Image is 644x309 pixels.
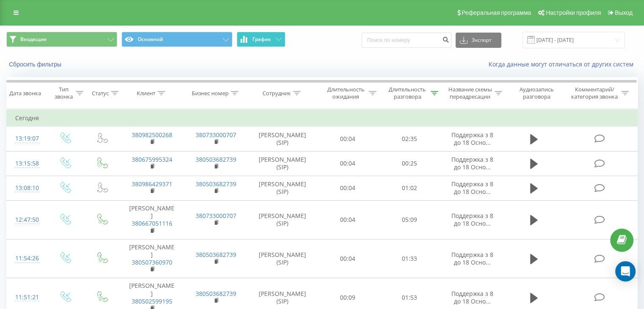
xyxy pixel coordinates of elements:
span: Реферальная программа [462,9,531,16]
span: График [252,36,271,42]
td: [PERSON_NAME] (SIP) [248,200,317,239]
div: Дата звонка [9,90,41,97]
a: 380675995324 [132,155,172,163]
div: Клиент [137,90,155,97]
div: 12:47:50 [15,212,38,228]
span: Поддержка з 8 до 18 Осно... [451,155,493,171]
div: Длительность ожидания [325,86,367,100]
td: 00:25 [379,151,440,176]
div: 13:19:07 [15,130,38,147]
div: Сотрудник [263,90,291,97]
span: Выход [615,9,633,16]
a: 380503682739 [196,251,236,259]
button: Экспорт [456,33,501,48]
div: Аудиозапись разговора [512,86,561,100]
a: 380503682739 [196,180,236,188]
span: Поддержка з 8 до 18 Осно... [451,251,493,266]
div: Статус [92,90,109,97]
td: 00:04 [317,200,379,239]
td: 00:04 [317,127,379,151]
td: 05:09 [379,200,440,239]
a: 380982500268 [132,131,172,139]
div: 13:15:58 [15,155,38,172]
a: 380667051116 [132,219,172,227]
td: 02:35 [379,127,440,151]
div: Длительность разговора [386,86,428,100]
span: Поддержка з 8 до 18 Осно... [451,212,493,227]
td: 00:04 [317,176,379,200]
span: Поддержка з 8 до 18 Осно... [451,290,493,305]
td: [PERSON_NAME] (SIP) [248,151,317,176]
div: 13:08:10 [15,180,38,196]
td: 01:02 [379,176,440,200]
td: [PERSON_NAME] (SIP) [248,176,317,200]
td: [PERSON_NAME] [120,239,184,278]
td: 00:04 [317,151,379,176]
div: Комментарий/категория звонка [569,86,619,100]
td: [PERSON_NAME] [120,200,184,239]
td: 00:04 [317,239,379,278]
button: Основной [122,32,232,47]
a: 380733000707 [196,212,236,220]
div: 11:51:21 [15,289,38,306]
a: 380507360970 [132,258,172,266]
button: Входящие [6,32,117,47]
input: Поиск по номеру [362,33,451,48]
span: Входящие [20,36,47,43]
td: [PERSON_NAME] (SIP) [248,239,317,278]
button: График [237,32,285,47]
div: Бизнес номер [192,90,229,97]
a: Когда данные могут отличаться от других систем [489,60,638,68]
a: 380503682739 [196,290,236,298]
div: Тип звонка [53,86,73,100]
td: [PERSON_NAME] (SIP) [248,127,317,151]
button: Сбросить фильтры [6,61,66,68]
td: Сегодня [7,110,638,127]
span: Настройки профиля [546,9,601,16]
td: 01:33 [379,239,440,278]
a: 380503682739 [196,155,236,163]
a: 380733000707 [196,131,236,139]
div: Название схемы переадресации [448,86,492,100]
span: Поддержка з 8 до 18 Осно... [451,180,493,196]
div: 11:54:26 [15,250,38,267]
div: Open Intercom Messenger [615,261,636,281]
a: 380502599195 [132,297,172,305]
span: Поддержка з 8 до 18 Осно... [451,131,493,146]
a: 380986429371 [132,180,172,188]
